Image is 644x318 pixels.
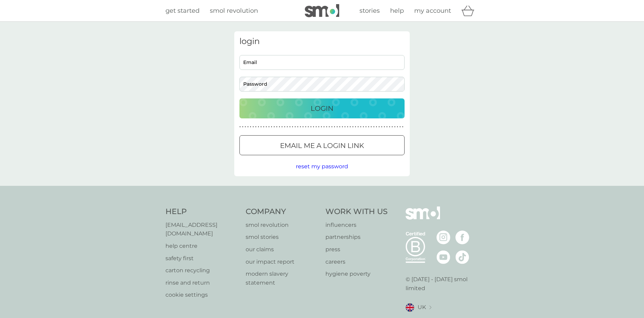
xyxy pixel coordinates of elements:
[239,135,405,155] button: Email me a login link
[266,125,267,129] p: ●
[376,125,377,129] p: ●
[255,125,257,129] p: ●
[371,125,372,129] p: ●
[246,233,319,242] a: smol stories
[323,125,325,129] p: ●
[365,125,367,129] p: ●
[325,257,388,266] a: careers
[311,103,333,114] p: Login
[414,7,451,14] span: my account
[310,125,312,129] p: ●
[325,233,388,242] a: partnerships
[359,6,380,16] a: stories
[210,7,258,14] span: smol revolution
[280,140,364,151] p: Email me a login link
[389,125,390,129] p: ●
[242,125,244,129] p: ●
[336,125,338,129] p: ●
[239,125,241,129] p: ●
[289,125,291,129] p: ●
[359,7,380,14] span: stories
[326,125,328,129] p: ●
[350,125,351,129] p: ●
[386,125,388,129] p: ●
[246,257,319,266] a: our impact report
[394,125,396,129] p: ●
[329,125,330,129] p: ●
[247,125,249,129] p: ●
[391,125,393,129] p: ●
[390,7,404,14] span: help
[308,125,309,129] p: ●
[390,6,404,16] a: help
[402,125,404,129] p: ●
[399,125,401,129] p: ●
[284,125,286,129] p: ●
[334,125,335,129] p: ●
[363,125,364,129] p: ●
[279,125,280,129] p: ●
[406,303,414,312] img: UK flag
[250,125,251,129] p: ●
[300,125,301,129] p: ●
[246,269,319,287] a: modern slavery statement
[325,221,388,230] a: influencers
[165,6,200,16] a: get started
[455,231,469,244] img: visit the smol Facebook page
[165,254,239,263] a: safety first
[313,125,314,129] p: ●
[165,290,239,299] a: cookie settings
[406,206,440,230] img: smol
[165,242,239,251] p: help centre
[165,266,239,275] a: carton recycling
[381,125,383,129] p: ●
[344,125,346,129] p: ●
[253,125,254,129] p: ●
[165,278,239,287] a: rinse and return
[287,125,288,129] p: ●
[325,269,388,278] a: hygiene poverty
[331,125,333,129] p: ●
[165,221,239,238] a: [EMAIL_ADDRESS][DOMAIN_NAME]
[318,125,320,129] p: ●
[165,7,200,14] span: get started
[357,125,359,129] p: ●
[246,221,319,230] a: smol revolution
[246,206,319,217] h4: Company
[302,125,304,129] p: ●
[315,125,317,129] p: ●
[271,125,272,129] p: ●
[281,125,283,129] p: ●
[325,245,388,254] a: press
[397,125,398,129] p: ●
[325,206,388,217] h4: Work With Us
[296,163,348,170] span: reset my password
[239,36,405,46] h3: login
[378,125,380,129] p: ●
[437,250,450,264] img: visit the smol Youtube page
[373,125,375,129] p: ●
[276,125,278,129] p: ●
[297,125,299,129] p: ●
[339,125,341,129] p: ●
[258,125,259,129] p: ●
[418,303,426,312] span: UK
[384,125,385,129] p: ●
[429,306,431,309] img: select a new location
[245,125,246,129] p: ●
[273,125,275,129] p: ●
[414,6,451,16] a: my account
[321,125,322,129] p: ●
[239,98,405,118] button: Login
[352,125,354,129] p: ●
